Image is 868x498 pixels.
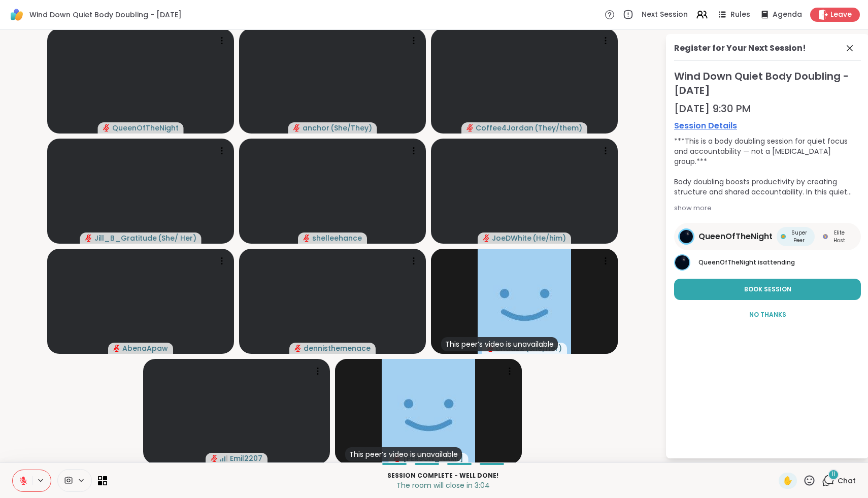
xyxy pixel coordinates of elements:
[211,455,218,462] span: audio-muted
[294,345,302,352] span: audio-muted
[675,255,689,270] img: QueenOfTheNight
[698,258,756,267] span: QueenOfTheNight
[744,285,791,294] span: Book Session
[783,475,793,487] span: ✋
[674,223,861,250] a: QueenOfTheNightQueenOfTheNightSuper PeerSuper PeerElite HostElite Host
[382,359,475,464] img: Lorena
[345,447,462,461] div: This peer’s video is unavailable
[749,310,786,319] span: No Thanks
[823,234,828,239] img: Elite Host
[674,120,861,132] a: Session Details
[466,124,474,131] span: audio-muted
[674,203,861,213] div: show more
[303,235,310,242] span: audio-muted
[304,343,371,353] span: dennisthemenace
[483,235,490,242] span: audio-muted
[730,10,750,20] span: Rules
[698,258,861,267] p: is attending
[29,10,182,20] span: Wind Down Quiet Body Doubling - [DATE]
[838,476,856,486] span: Chat
[674,279,861,300] button: Book Session
[532,233,566,243] span: ( He/him )
[441,337,558,351] div: This peer’s video is unavailable
[831,470,836,479] span: 11
[303,123,329,133] span: anchor
[773,10,802,20] span: Agenda
[94,233,157,243] span: Jill_B_Gratitude
[535,123,582,133] span: ( They/them )
[830,10,852,20] span: Leave
[476,123,533,133] span: Coffee4Jordan
[478,249,571,354] img: Linda22
[103,124,110,131] span: audio-muted
[330,123,372,133] span: ( She/They )
[674,69,861,97] span: Wind Down Quiet Body Doubling - [DATE]
[674,136,861,197] div: ***This is a body doubling session for quiet focus and accountability — not a [MEDICAL_DATA] grou...
[642,10,688,20] span: Next Session
[312,233,362,243] span: shelleehance
[112,123,179,133] span: QueenOfTheNight
[8,6,25,23] img: ShareWell Logomark
[158,233,196,243] span: ( She/ Her )
[674,304,861,325] button: No Thanks
[293,124,301,131] span: audio-muted
[85,235,92,242] span: audio-muted
[113,480,773,490] p: The room will close in 3:04
[788,229,811,244] span: Super Peer
[698,230,773,243] span: QueenOfTheNight
[113,345,120,352] span: audio-muted
[113,471,773,480] p: Session Complete - well done!
[492,233,531,243] span: JoeDWhite
[122,343,168,353] span: AbenaApaw
[674,102,861,116] div: [DATE] 9:30 PM
[680,230,693,243] img: QueenOfTheNight
[830,229,849,244] span: Elite Host
[781,234,786,239] img: Super Peer
[674,42,806,54] div: Register for Your Next Session!
[230,453,262,463] span: Emil2207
